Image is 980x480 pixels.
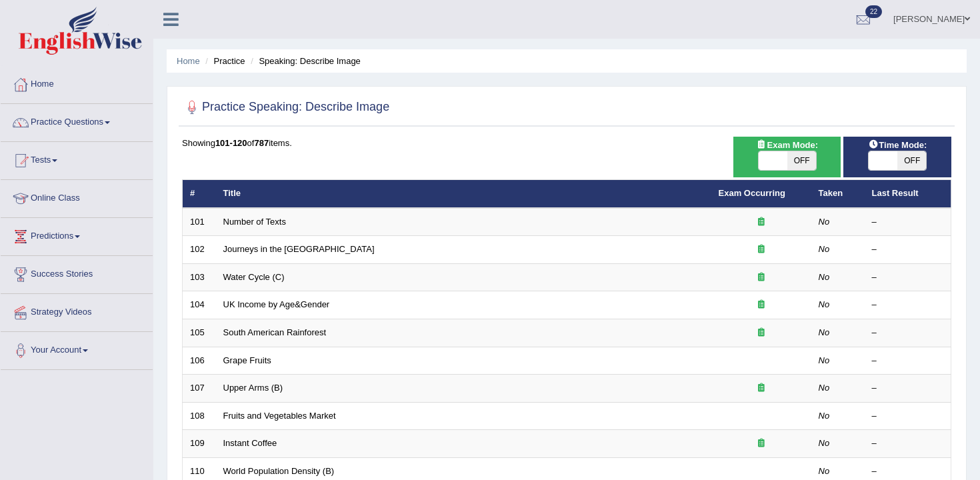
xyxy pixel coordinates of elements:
a: Upper Arms (B) [223,383,283,393]
em: No [819,327,830,337]
a: World Population Density (B) [223,466,335,476]
div: – [872,327,944,339]
a: Grape Fruits [223,355,271,365]
a: Number of Texts [223,217,286,227]
td: 103 [183,263,216,291]
em: No [819,383,830,393]
a: Tests [1,142,153,175]
div: – [872,465,944,478]
div: – [872,355,944,367]
th: Taken [811,180,865,208]
b: 787 [254,138,269,148]
span: 22 [865,5,882,18]
td: 105 [183,319,216,347]
a: Home [1,66,153,99]
a: Exam Occurring [719,188,785,198]
em: No [819,466,830,476]
td: 107 [183,375,216,403]
li: Practice [202,55,245,67]
li: Speaking: Describe Image [247,55,361,67]
em: No [819,244,830,254]
div: Showing of items. [182,137,951,149]
div: – [872,243,944,256]
th: # [183,180,216,208]
a: Home [177,56,200,66]
div: Show exams occurring in exams [733,137,841,177]
em: No [819,438,830,448]
a: Success Stories [1,256,153,289]
b: 101-120 [215,138,247,148]
div: – [872,299,944,311]
div: Exam occurring question [719,382,804,395]
div: Exam occurring question [719,299,804,311]
div: – [872,271,944,284]
em: No [819,272,830,282]
em: No [819,217,830,227]
td: 104 [183,291,216,319]
td: 101 [183,208,216,236]
a: Fruits and Vegetables Market [223,411,336,421]
div: – [872,216,944,229]
div: Exam occurring question [719,271,804,284]
span: OFF [897,151,926,170]
th: Title [216,180,711,208]
span: Exam Mode: [751,138,823,152]
em: No [819,411,830,421]
em: No [819,355,830,365]
a: South American Rainforest [223,327,327,337]
a: Instant Coffee [223,438,277,448]
td: 102 [183,236,216,264]
td: 106 [183,347,216,375]
a: UK Income by Age&Gender [223,299,330,309]
td: 109 [183,430,216,458]
th: Last Result [865,180,951,208]
em: No [819,299,830,309]
a: Strategy Videos [1,294,153,327]
a: Online Class [1,180,153,213]
div: Exam occurring question [719,437,804,450]
span: OFF [787,151,816,170]
div: – [872,410,944,423]
a: Practice Questions [1,104,153,137]
a: Your Account [1,332,153,365]
div: Exam occurring question [719,243,804,256]
div: Exam occurring question [719,216,804,229]
div: Exam occurring question [719,327,804,339]
a: Journeys in the [GEOGRAPHIC_DATA] [223,244,375,254]
a: Water Cycle (C) [223,272,285,282]
div: – [872,382,944,395]
a: Predictions [1,218,153,251]
h2: Practice Speaking: Describe Image [182,97,389,117]
td: 108 [183,402,216,430]
span: Time Mode: [863,138,932,152]
div: – [872,437,944,450]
